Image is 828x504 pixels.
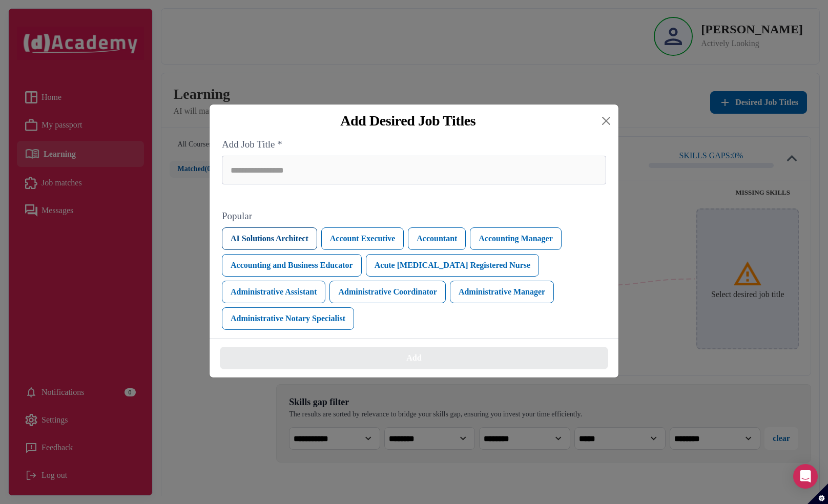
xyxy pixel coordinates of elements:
[598,113,614,129] button: Close
[222,281,325,303] button: Administrative Assistant
[408,227,466,250] button: Accountant
[220,347,608,369] button: Add
[222,307,354,330] button: Administrative Notary Specialist
[222,137,606,152] label: Add Job Title *
[222,254,362,277] button: Accounting and Business Educator
[450,281,554,303] button: Administrative Manager
[808,484,828,504] button: Set cookie preferences
[321,227,404,250] button: Account Executive
[793,464,818,489] div: Open Intercom Messenger
[406,351,421,365] div: Add
[470,227,561,250] button: Accounting Manager
[329,281,445,303] button: Administrative Coordinator
[222,209,606,223] label: Popular
[222,227,317,250] button: AI Solutions Architect
[366,254,539,277] button: Acute [MEDICAL_DATA] Registered Nurse
[218,113,598,129] div: Add Desired Job Titles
